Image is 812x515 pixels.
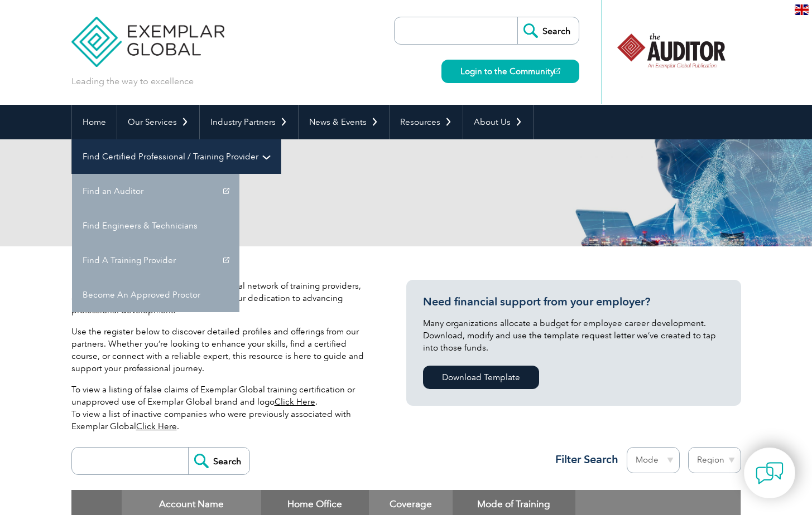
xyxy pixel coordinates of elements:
p: Many organizations allocate a budget for employee career development. Download, modify and use th... [423,317,724,354]
a: Resources [390,105,463,139]
a: Download Template [423,366,539,389]
a: Become An Approved Proctor [72,278,239,312]
img: contact-chat.png [756,459,784,487]
a: About Us [463,105,533,139]
input: Search [188,448,249,474]
a: Our Services [117,105,199,139]
img: en [795,4,809,15]
a: Find A Training Provider [72,243,239,278]
h3: Need financial support from your employer? [423,295,724,309]
input: Search [517,17,579,44]
p: Leading the way to excellence [71,75,194,88]
a: Industry Partners [200,105,298,139]
a: Click Here [275,397,315,407]
p: Exemplar Global proudly works with a global network of training providers, consultants, and organ... [71,280,373,317]
a: Click Here [136,421,177,431]
a: Find Certified Professional / Training Provider [72,139,281,174]
a: News & Events [299,105,389,139]
h3: Filter Search [549,453,618,467]
p: Use the register below to discover detailed profiles and offerings from our partners. Whether you... [71,325,373,375]
a: Find Engineers & Technicians [72,208,239,243]
p: To view a listing of false claims of Exemplar Global training certification or unapproved use of ... [71,383,373,433]
h2: Client Register [71,184,540,202]
img: open_square.png [554,68,560,74]
a: Home [72,105,117,139]
a: Find an Auditor [72,174,239,208]
a: Login to the Community [441,60,579,83]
